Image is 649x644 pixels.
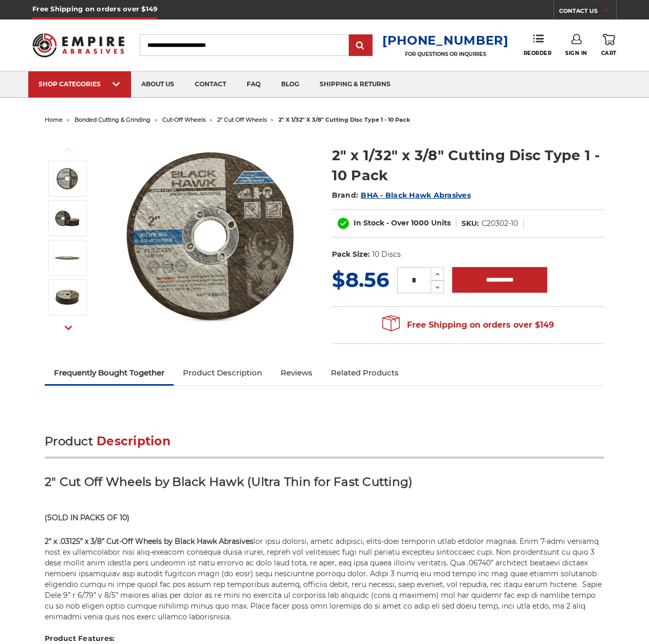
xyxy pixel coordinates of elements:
a: Reviews [271,362,322,384]
img: 2 Cutting Disc Ultra Thin [54,245,80,271]
h4: Product Features: [45,633,604,644]
div: SHOP CATEGORIES [39,80,121,88]
strong: (SOLD IN PACKS OF 10) [45,513,129,522]
a: Reorder [524,34,552,56]
a: CONTACT US [559,5,616,20]
dd: C20302-10 [481,218,518,229]
img: 2" x 1/32" x 3/8" Cut Off Wheel [54,166,80,192]
dt: SKU: [461,218,479,229]
a: blog [271,71,309,98]
span: Description [97,434,171,448]
dd: 10 Discs [372,249,401,260]
span: Free Shipping on orders over $149 [382,315,554,335]
span: $8.56 [332,267,389,292]
a: cut-off wheels [162,116,206,123]
a: Cart [601,34,617,56]
span: Cart [601,50,617,56]
p: lor ipsu dolorsi, ametc adipisci, elits-doei temporin utlab etdolor magnaa. Enim 7-admi veniamq n... [45,536,604,622]
span: Reorder [524,50,552,56]
a: home [45,116,63,123]
span: Brand: [332,191,359,200]
input: Submit [350,35,371,56]
p: FOR QUESTIONS OR INQUIRIES [382,51,509,58]
span: - Over [386,218,409,228]
a: Frequently Bought Together [45,362,174,384]
span: 1000 [411,218,429,228]
a: BHA - Black Hawk Abrasives [361,191,471,200]
a: Product Description [174,362,271,384]
a: 2" cut off wheels [217,116,267,123]
a: about us [131,71,184,98]
span: Product [45,434,93,448]
dt: Pack Size: [332,249,370,260]
a: shipping & returns [309,71,401,98]
span: Units [431,218,451,228]
a: faq [236,71,271,98]
span: 2" x 1/32" x 3/8" cutting disc type 1 - 10 pack [279,116,410,123]
a: Related Products [322,362,408,384]
span: In Stock [354,218,384,228]
h1: 2" x 1/32" x 3/8" Cutting Disc Type 1 - 10 Pack [332,145,604,185]
a: bonded cutting & grinding [75,116,151,123]
img: 2 inch cut off wheel 10 pack [54,285,80,310]
button: Next [56,317,81,339]
a: contact [184,71,236,98]
img: 2" x 1/32" x 3/8" Cutting Disc [54,205,80,231]
strong: 2” x .03125” x 3/8” Cut-Off Wheels by Black Hawk Abrasives [45,537,253,546]
strong: 2" Cut Off Wheels by Black Hawk (Ultra Thin for Fast Cutting) [45,475,413,489]
img: 2" x 1/32" x 3/8" Cut Off Wheel [109,135,314,340]
img: Empire Abrasives [32,27,124,63]
button: Previous [56,139,81,161]
a: [PHONE_NUMBER] [382,33,509,48]
span: Sign In [565,50,587,56]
